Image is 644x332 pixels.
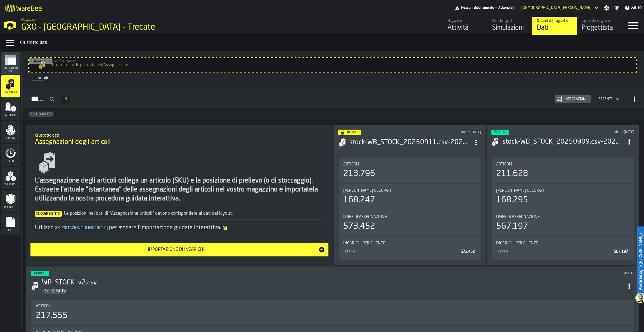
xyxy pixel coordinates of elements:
[496,195,528,205] div: 168.295
[30,243,328,256] button: button-Importazione di incarichi
[2,37,18,48] label: button-toggle-Menu Dati
[572,130,634,134] div: Updated: 10/09/2025, 09:24:05 Created: 10/09/2025, 09:22:18
[521,6,591,10] div: DropdownMenuValue-Matteo Cultrera
[496,162,512,167] span: Articoli
[343,162,476,167] div: Title
[486,125,639,266] div: ItemListCard-DashboardItemContainer
[339,158,481,183] div: stat-Articoli
[598,97,613,101] div: DropdownMenuValue-4
[537,24,572,32] div: Dati
[26,125,333,266] div: ItemListCard-
[496,248,629,255] div: StatList-item-KERING
[31,271,49,276] div: status-3 2
[1,160,20,163] span: Feed
[338,156,481,261] section: card-AssignmentDashboardCard
[532,17,577,35] a: link-to-/wh/i/7274009e-5361-4e21-8e36-7045ee840609/data
[492,210,634,236] div: stat-Linee di assegnazione
[338,130,361,135] div: status-4 2
[495,6,497,10] span: —
[612,5,622,11] label: button-toggle-Notifiche
[349,138,471,147] h3: stock-WB_STOCK_20250911.csv-2025-09-12
[498,6,513,10] span: Abbonarsi
[631,4,642,11] span: Aiuto
[339,210,481,236] div: stat-Linee di assegnazione
[577,17,622,35] a: link-to-/wh/i/7274009e-5361-4e21-8e36-7045ee840609/designer
[1,91,20,94] span: Incarichi
[562,97,588,101] div: Integrazioni
[343,188,476,193] div: Title
[1,206,20,209] span: Politiche
[492,237,634,260] div: stat-Incarichi per cliente
[496,162,629,167] div: Title
[582,19,617,23] div: Layout del magazzino
[35,224,324,232] div: Utilizzo per avviare l'importazione guidata interattiva.
[1,137,20,140] span: Ordini
[492,24,528,32] div: Simulazioni
[1,98,20,121] li: menu Articoli
[344,250,459,254] div: KERING
[42,289,68,293] span: SKU_QUALITY
[496,215,540,219] span: Linee di assegnazione
[622,4,644,11] label: button-toggle-Aiuto
[22,88,644,108] h2: button-Incarichi
[1,67,20,73] span: Cruscotto dati
[496,169,528,179] div: 211.628
[491,156,634,261] section: card-AssignmentDashboardCard
[343,195,375,205] div: 168.247
[36,304,52,308] span: Articoli
[1,213,20,235] li: menu File
[36,304,629,308] div: Title
[21,22,172,32] div: GXO - [GEOGRAPHIC_DATA] - Trecate
[1,121,20,144] li: menu Ordini
[496,188,629,193] div: Title
[343,241,476,246] div: Title
[582,24,617,32] div: Progettista
[1,52,20,75] li: menu Cruscotto dati
[496,221,528,232] div: 567.197
[1,167,20,190] li: menu Set di dati
[492,19,528,23] div: Gemello digitale
[496,241,629,246] div: Title
[35,210,324,217] div: Le posizioni nei dati di "Assegnazione articoli" devono corrispondere ai dati del layout.
[31,300,634,325] div: stat-Articoli
[343,188,391,193] span: [PERSON_NAME] occupati
[443,17,487,35] a: link-to-/wh/i/7274009e-5361-4e21-8e36-7045ee840609/feed/
[422,130,481,134] div: Updated: 12/09/2025, 08:07:04 Created: 12/09/2025, 08:05:15
[491,130,509,135] div: status-3 2
[42,278,624,287] h3: WB_STOCK_v2.csv
[487,17,532,35] a: link-to-/wh/i/7274009e-5361-4e21-8e36-7045ee840609/simulations
[34,272,44,275] span: Pronto
[343,162,359,167] span: Articoli
[492,184,634,210] div: stat-Luoghi occupati
[596,96,621,102] div: DropdownMenuValue-4
[502,137,624,146] h3: stock-WB_STOCK_20250909.csv-2025-09-10
[343,215,476,219] div: Title
[59,95,72,104] div: ButtonLoadMore-Per saperne di più-Precedente-Primo-Ultimo
[461,250,475,254] span: 573.452
[35,132,324,138] h2: Sub Title
[497,250,612,254] div: KERING
[496,215,629,219] div: Title
[54,226,109,230] span: Importazione di incarichi
[29,58,636,72] input: Trascina o fai clic per caricare il Assegnazione
[614,250,628,254] span: 567.197
[496,188,544,193] span: [PERSON_NAME] occupati
[555,95,591,103] button: button-Integrazioni
[1,190,20,212] li: menu Politiche
[339,237,481,260] div: stat-Incarichi per cliente
[342,272,634,275] div: Updated: 11/07/2025, 00:32:52 Created: 10/07/2025, 14:50:18
[519,4,599,11] div: DropdownMenuValue-Matteo Cultrera
[65,97,67,101] span: 3
[1,114,20,117] span: Articoli
[343,169,375,179] div: 213.796
[34,246,318,253] div: Importazione di incarichi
